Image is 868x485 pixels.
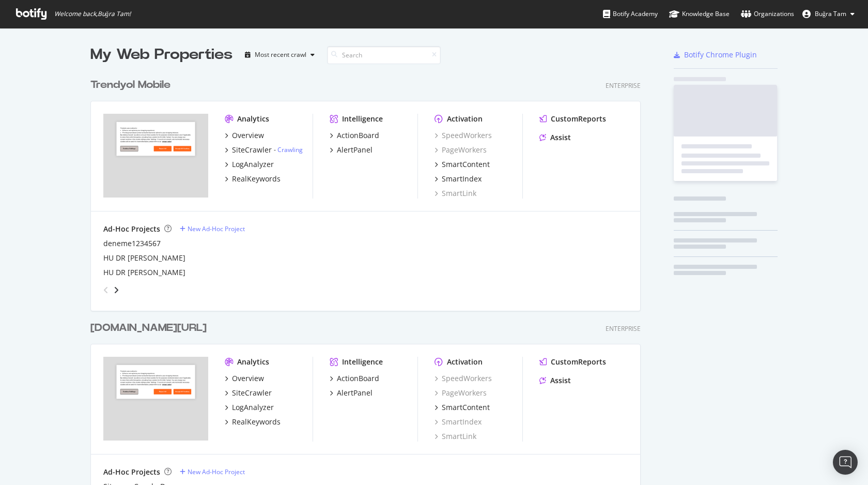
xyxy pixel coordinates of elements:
[180,224,245,233] a: New Ad-Hoc Project
[225,130,264,141] a: Overview
[103,357,208,441] img: trendyol.com/ar
[330,373,379,384] a: ActionBoard
[337,130,379,141] div: ActionBoard
[539,357,606,367] a: CustomReports
[669,9,730,19] div: Knowledge Base
[241,47,319,63] button: Most recent crawl
[551,114,606,124] div: CustomReports
[277,145,303,154] a: Crawling
[330,388,373,398] a: AlertPanel
[342,357,383,367] div: Intelligence
[113,285,120,295] div: angle-right
[550,132,571,143] div: Assist
[225,174,281,184] a: RealKeywords
[103,467,160,477] div: Ad-Hoc Projects
[225,145,303,155] a: SiteCrawler- Crawling
[90,321,211,336] a: [DOMAIN_NAME][URL]
[606,81,641,90] div: Enterprise
[435,431,476,442] a: SmartLink
[815,9,846,18] span: Buğra Tam
[255,52,306,58] div: Most recent crawl
[232,402,274,413] div: LogAnalyzer
[606,324,641,333] div: Enterprise
[794,6,863,22] button: Buğra Tam
[232,130,264,141] div: Overview
[435,159,490,170] a: SmartContent
[833,450,858,475] div: Open Intercom Messenger
[237,357,269,367] div: Analytics
[442,402,490,413] div: SmartContent
[103,238,161,249] a: deneme1234567
[442,159,490,170] div: SmartContent
[342,114,383,124] div: Intelligence
[99,282,113,298] div: angle-left
[232,417,281,427] div: RealKeywords
[232,145,272,155] div: SiteCrawler
[539,114,606,124] a: CustomReports
[337,145,373,155] div: AlertPanel
[90,44,233,65] div: My Web Properties
[225,402,274,413] a: LogAnalyzer
[232,388,272,398] div: SiteCrawler
[90,321,207,336] div: [DOMAIN_NAME][URL]
[90,78,175,93] a: Trendyol Mobile
[551,357,606,367] div: CustomReports
[684,50,757,60] div: Botify Chrome Plugin
[274,145,303,154] div: -
[330,130,379,141] a: ActionBoard
[674,50,757,60] a: Botify Chrome Plugin
[225,388,272,398] a: SiteCrawler
[539,132,571,143] a: Assist
[180,467,245,476] a: New Ad-Hoc Project
[337,388,373,398] div: AlertPanel
[435,388,487,398] a: PageWorkers
[54,10,131,18] span: Welcome back, Buğra Tam !
[435,174,482,184] a: SmartIndex
[237,114,269,124] div: Analytics
[741,9,794,19] div: Organizations
[435,130,492,141] a: SpeedWorkers
[442,174,482,184] div: SmartIndex
[435,402,490,413] a: SmartContent
[337,373,379,384] div: ActionBoard
[447,357,483,367] div: Activation
[188,467,245,476] div: New Ad-Hoc Project
[225,159,274,170] a: LogAnalyzer
[435,373,492,384] a: SpeedWorkers
[188,224,245,233] div: New Ad-Hoc Project
[103,253,185,263] a: HU DR [PERSON_NAME]
[539,375,571,386] a: Assist
[232,174,281,184] div: RealKeywords
[447,114,483,124] div: Activation
[225,373,264,384] a: Overview
[225,417,281,427] a: RealKeywords
[435,417,482,427] a: SmartIndex
[232,373,264,384] div: Overview
[90,78,171,93] div: Trendyol Mobile
[103,114,208,198] img: trendyol.com
[232,159,274,170] div: LogAnalyzer
[330,145,373,155] a: AlertPanel
[103,267,185,278] a: HU DR [PERSON_NAME]
[603,9,658,19] div: Botify Academy
[435,188,476,199] a: SmartLink
[103,224,160,234] div: Ad-Hoc Projects
[327,46,441,64] input: Search
[550,375,571,386] div: Assist
[435,145,487,155] a: PageWorkers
